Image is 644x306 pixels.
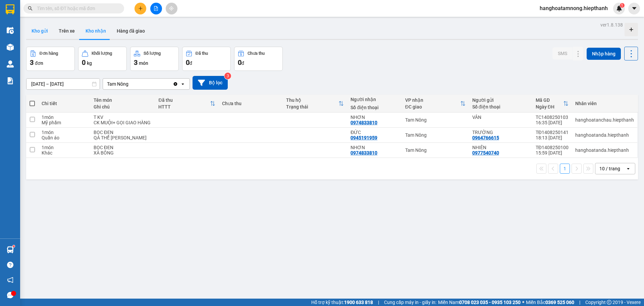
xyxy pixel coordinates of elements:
th: Toggle SortBy [532,95,572,113]
span: Miền Bắc [526,299,574,306]
button: file-add [150,3,162,14]
img: solution-icon [7,77,14,84]
div: TRƯỜNG [472,130,529,135]
svg: open [180,81,185,87]
div: XÀ BÔNG [94,150,152,156]
input: Select a date range. [26,79,100,89]
div: 1 món [42,130,87,135]
div: HTTT [158,104,210,110]
div: Ngày ĐH [536,104,563,110]
span: caret-down [631,5,637,11]
strong: 1900 633 818 [344,300,373,305]
div: Quần áo [42,135,87,140]
div: NHƠN [351,115,398,120]
span: plus [138,6,143,11]
div: TC1408250103 [536,115,569,120]
th: Toggle SortBy [283,95,347,113]
span: ⚪️ [522,301,524,304]
button: Chưa thu0đ [234,47,283,71]
div: Thu hộ [286,97,338,103]
div: 18:13 [DATE] [536,135,569,140]
input: Tìm tên, số ĐT hoặc mã đơn [37,5,116,12]
span: Miền Nam [438,299,521,306]
div: VP nhận [405,97,460,103]
div: Tam Nông [405,147,466,153]
img: icon-new-feature [616,5,622,11]
div: Tam Nông [405,117,466,123]
div: Người gửi [472,97,529,103]
button: Số lượng3món [130,47,179,71]
strong: 0369 525 060 [545,300,574,305]
div: ĐỨC [351,130,398,135]
span: Cung cấp máy in - giấy in: [384,299,436,306]
div: hanghoatanda.hiepthanh [575,132,634,138]
img: warehouse-icon [7,60,14,68]
strong: 0708 023 035 - 0935 103 250 [459,300,521,305]
span: Hỗ trợ kỹ thuật: [311,299,373,306]
b: [DOMAIN_NAME] [90,5,162,16]
div: Số điện thoại [351,105,398,110]
div: Đơn hàng [40,51,58,56]
span: | [378,299,379,306]
div: Đã thu [196,51,208,56]
div: 0964766615 [472,135,499,140]
div: 0974833810 [351,120,377,125]
div: hanghoatanchau.hiepthanh [575,117,634,123]
div: Mã GD [536,97,563,103]
div: Người nhận [351,97,398,102]
span: kg [87,60,92,66]
span: 0 [82,58,86,67]
div: ver 1.8.138 [600,21,623,29]
div: 0945191959 [351,135,377,140]
div: 1 món [42,115,87,120]
h2: VP Nhận: [PERSON_NAME] [35,48,162,90]
div: TĐ1408250100 [536,145,569,150]
sup: 3 [224,73,231,79]
div: Khối lượng [92,51,112,56]
div: Số điện thoại [472,104,529,110]
img: warehouse-icon [7,246,14,253]
div: Tạo kho hàng mới [625,23,638,36]
div: hanghoatanda.hiepthanh [575,147,634,153]
div: 1 món [42,145,87,150]
div: Nhân viên [575,101,634,106]
div: QÁ THỂ THAO [94,135,152,140]
div: Chi tiết [42,101,87,106]
span: message [7,292,13,298]
div: 16:35 [DATE] [536,120,569,125]
span: món [139,60,148,66]
h2: TN1508250009 [4,48,54,59]
div: Khác [42,150,87,156]
div: 15:59 [DATE] [536,150,569,156]
div: 10 / trang [599,165,620,172]
div: BỌC ĐEN [94,130,152,135]
th: Toggle SortBy [402,95,469,113]
button: caret-down [628,3,640,14]
span: question-circle [7,262,13,268]
span: đơn [35,60,43,66]
img: logo-vxr [6,4,14,14]
input: Selected Tam Nông. [129,81,130,87]
div: Trạng thái [286,104,338,110]
span: 1 [621,3,623,8]
sup: 1 [620,3,625,8]
div: T KV [94,115,152,120]
button: 1 [560,164,570,174]
button: Nhập hàng [587,48,621,60]
div: Ghi chú [94,104,152,110]
div: 0977540740 [472,150,499,156]
div: Tam Nông [107,81,128,87]
button: Bộ lọc [193,76,228,90]
span: copyright [607,300,611,305]
sup: 1 [13,245,15,247]
span: đ [241,60,244,66]
button: SMS [552,47,573,59]
button: Khối lượng0kg [78,47,127,71]
b: Công Ty xe khách HIỆP THÀNH [21,5,77,46]
div: TĐ1408250141 [536,130,569,135]
div: NHIÊN [472,145,529,150]
div: BỌC ĐEN [94,145,152,150]
span: 0 [186,58,190,67]
span: aim [169,6,174,11]
img: warehouse-icon [7,44,14,51]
